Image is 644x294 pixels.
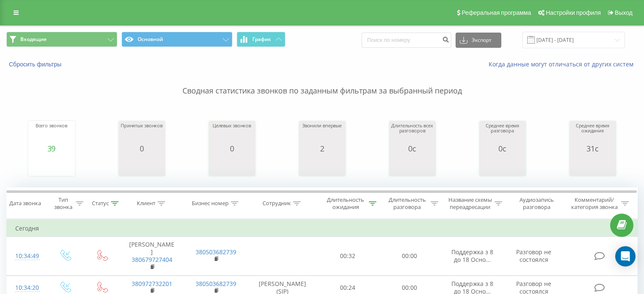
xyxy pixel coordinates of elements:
[448,196,492,211] div: Название схемы переадресации
[36,123,68,144] div: Всего звонков
[302,144,342,153] div: 2
[132,256,172,264] a: 380679727404
[386,196,428,211] div: Длительность разговора
[317,237,379,276] td: 00:32
[302,123,342,144] div: Звонили впервые
[489,60,638,68] a: Когда данные могут отличаться от других систем
[121,123,163,144] div: Принятых звонков
[546,9,601,16] span: Настройки профиля
[481,123,524,144] div: Среднее время разговора
[6,32,117,47] button: Входящие
[456,33,501,48] button: Экспорт
[615,246,636,267] div: Open Intercom Messenger
[213,144,251,153] div: 0
[15,248,38,264] div: 10:34:49
[9,200,41,207] div: Дата звонка
[325,196,367,211] div: Длительность ожидания
[36,144,68,153] div: 39
[362,33,451,48] input: Поиск по номеру
[137,200,155,207] div: Клиент
[132,280,172,288] a: 380972732201
[451,248,493,264] span: Поддержка з 8 до 18 Осно...
[196,280,236,288] a: 380503682739
[516,248,551,264] span: Разговор не состоялся
[237,32,285,47] button: График
[263,200,291,207] div: Сотрудник
[512,196,561,211] div: Аудиозапись разговора
[92,200,109,207] div: Статус
[615,9,633,16] span: Выход
[196,248,236,256] a: 380503682739
[391,123,434,144] div: Длительность всех разговоров
[569,196,619,211] div: Комментарий/категория звонка
[6,60,66,68] button: Сбросить фильтры
[7,220,638,237] td: Сегодня
[20,36,47,43] span: Входящие
[391,144,434,153] div: 0с
[379,237,440,276] td: 00:00
[462,9,531,16] span: Реферальная программа
[481,144,524,153] div: 0с
[53,196,73,211] div: Тип звонка
[213,123,251,144] div: Целевых звонков
[121,144,163,153] div: 0
[192,200,229,207] div: Бизнес номер
[6,69,638,96] p: Сводная статистика звонков по заданным фильтрам за выбранный период
[122,32,232,47] button: Основной
[120,237,184,276] td: [PERSON_NAME]
[572,123,614,144] div: Среднее время ожидания
[252,36,271,42] span: График
[572,144,614,153] div: 31с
